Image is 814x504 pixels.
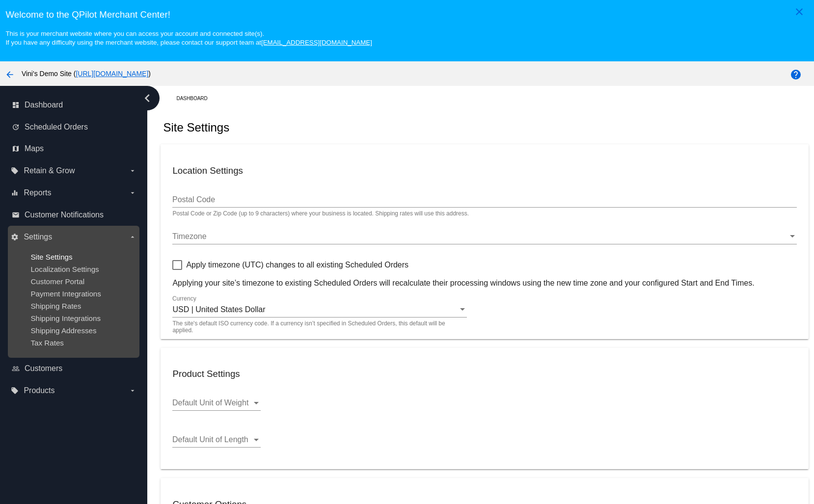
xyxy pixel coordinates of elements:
[5,30,372,46] small: This is your merchant website where you can access your account and connected site(s). If you hav...
[11,167,19,175] i: local_offer
[172,279,796,288] p: Applying your site’s timezone to existing Scheduled Orders will recalculate their processing wind...
[22,70,151,78] span: Vini's Demo Site ( )
[172,305,467,314] mat-select: Currency
[30,326,96,335] a: Shipping Addresses
[129,233,136,241] i: arrow_drop_down
[11,387,19,395] i: local_offer
[12,101,20,109] i: dashboard
[172,165,796,176] h3: Location Settings
[172,305,265,314] span: USD | United States Dollar
[186,259,408,271] span: Apply timezone (UTC) changes to all existing Scheduled Orders
[25,101,63,109] span: Dashboard
[30,302,81,310] a: Shipping Rates
[129,387,136,395] i: arrow_drop_down
[12,119,136,135] a: update Scheduled Orders
[24,233,52,241] span: Settings
[30,277,84,286] a: Customer Portal
[172,232,207,240] span: Timezone
[12,141,136,157] a: map Maps
[790,69,802,80] mat-icon: help
[5,9,808,20] h3: Welcome to the QPilot Merchant Center!
[261,39,372,46] a: [EMAIL_ADDRESS][DOMAIN_NAME]
[11,233,19,241] i: settings
[172,398,261,407] mat-select: Default Unit of Weight
[172,232,796,241] mat-select: Timezone
[12,145,20,153] i: map
[24,188,51,197] span: Reports
[76,70,148,78] a: [URL][DOMAIN_NAME]
[24,166,75,175] span: Retain & Grow
[163,121,229,134] h2: Site Settings
[25,144,44,153] span: Maps
[172,369,796,379] h3: Product Settings
[139,90,155,106] i: chevron_left
[12,207,136,223] a: email Customer Notifications
[172,435,248,444] span: Default Unit of Length
[176,91,216,106] a: Dashboard
[12,123,20,131] i: update
[30,265,99,273] a: Localization Settings
[30,314,101,322] a: Shipping Integrations
[12,361,136,376] a: people_outline Customers
[30,253,72,261] a: Site Settings
[4,69,16,80] mat-icon: arrow_back
[172,195,796,204] input: Postal Code
[25,123,88,132] span: Scheduled Orders
[24,386,54,395] span: Products
[12,97,136,113] a: dashboard Dashboard
[12,211,20,219] i: email
[129,189,136,197] i: arrow_drop_down
[793,6,805,18] mat-icon: close
[172,320,461,334] mat-hint: The site's default ISO currency code. If a currency isn’t specified in Scheduled Orders, this def...
[129,167,136,175] i: arrow_drop_down
[11,189,19,197] i: equalizer
[172,435,261,444] mat-select: Default Unit of Length
[172,398,248,407] span: Default Unit of Weight
[12,365,20,372] i: people_outline
[30,339,64,347] a: Tax Rates
[30,290,101,298] a: Payment Integrations
[25,364,62,373] span: Customers
[25,211,104,219] span: Customer Notifications
[172,211,469,217] div: Postal Code or Zip Code (up to 9 characters) where your business is located. Shipping rates will ...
